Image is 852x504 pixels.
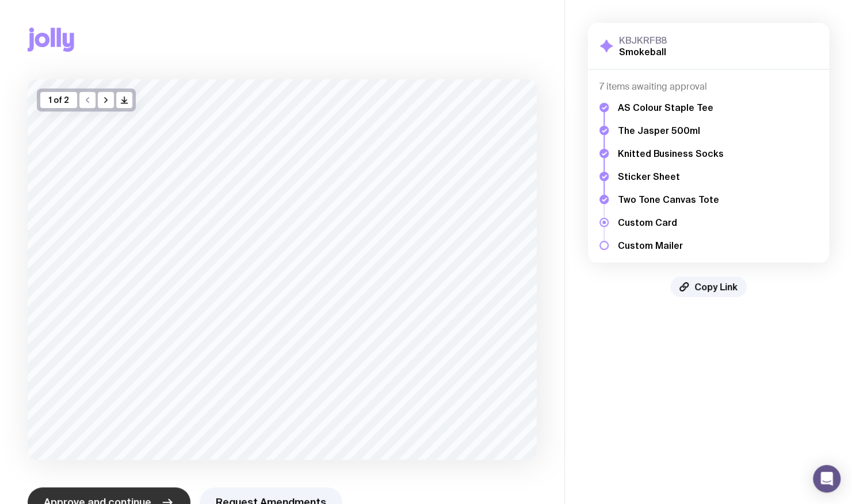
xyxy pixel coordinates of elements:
[618,102,724,113] h5: AS Colour Staple Tee
[618,125,724,136] h5: The Jasper 500ml
[813,465,840,493] div: Open Intercom Messenger
[619,34,667,46] h3: KBJKRFB8
[116,92,132,108] button: />/>
[121,97,128,103] g: /> />
[618,148,724,159] h5: Knitted Business Socks
[40,92,77,108] div: 1 of 2
[599,81,817,93] h4: 7 items awaiting approval
[670,276,747,297] button: Copy Link
[618,217,724,228] h5: Custom Card
[694,281,738,293] span: Copy Link
[618,171,724,182] h5: Sticker Sheet
[618,240,724,251] h5: Custom Mailer
[618,194,724,205] h5: Two Tone Canvas Tote
[619,46,667,57] h2: Smokeball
